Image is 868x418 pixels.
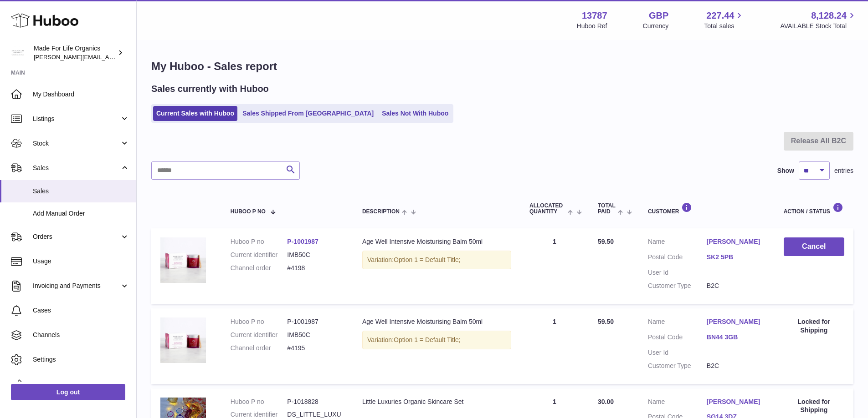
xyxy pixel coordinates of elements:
span: Add Manual Order [33,209,129,218]
a: BN44 3GB [707,333,765,342]
div: Locked for Shipping [784,398,844,415]
dt: Channel order [231,344,288,353]
div: Age Well Intensive Moisturising Balm 50ml [362,317,511,326]
dd: IMB50C [287,251,344,259]
dd: #4195 [287,344,344,353]
span: Option 1 = Default Title; [394,256,461,263]
span: Total paid [598,203,616,215]
h2: Sales currently with Huboo [151,83,269,95]
a: P-1001987 [287,238,318,245]
dd: IMB50C [287,331,344,339]
label: Show [777,166,794,175]
strong: GBP [649,10,668,22]
td: 1 [520,308,589,384]
span: ALLOCATED Quantity [529,203,565,215]
span: Invoicing and Payments [33,282,120,290]
dt: Huboo P no [231,237,288,246]
div: Variation: [362,331,511,349]
span: Listings [33,115,120,123]
a: Log out [11,384,125,400]
a: [PERSON_NAME] [707,317,765,326]
dt: User Id [648,348,707,357]
span: Returns [33,380,129,388]
dt: Huboo P no [231,398,288,406]
span: My Dashboard [33,90,129,99]
img: geoff.winwood@madeforlifeorganics.com [11,46,25,60]
h1: My Huboo - Sales report [151,59,853,74]
span: AVAILABLE Stock Total [780,22,857,30]
img: age-well-intensive-moisturising-balm-50ml-imb50c-1.jpg [160,317,206,363]
span: Description [362,209,400,215]
dd: P-1001987 [287,317,344,326]
span: 59.50 [598,318,614,325]
span: 59.50 [598,238,614,245]
dt: Current identifier [231,331,288,339]
div: Huboo Ref [577,22,607,30]
dd: B2C [707,362,765,370]
dt: Name [648,317,707,328]
a: Sales Not With Huboo [379,106,452,121]
span: Total sales [704,22,745,30]
img: age-well-intensive-moisturising-balm-50ml-imb50c-1.jpg [160,237,206,283]
span: 30.00 [598,398,614,405]
a: Sales Shipped From [GEOGRAPHIC_DATA] [239,106,377,121]
span: Orders [33,232,120,241]
span: entries [834,166,853,175]
div: Made For Life Organics [34,44,116,61]
button: Cancel [784,237,844,256]
span: 227.44 [706,10,734,22]
a: [PERSON_NAME] [707,237,765,246]
span: 8,128.24 [811,10,847,22]
dt: Name [648,237,707,248]
div: Action / Status [784,202,844,215]
a: 227.44 Total sales [704,10,745,30]
dd: P-1018828 [287,398,344,406]
dd: B2C [707,282,765,290]
div: Customer [648,202,765,215]
span: Cases [33,306,129,315]
a: [PERSON_NAME] [707,398,765,406]
dt: Postal Code [648,253,707,264]
dt: Huboo P no [231,317,288,326]
dt: Customer Type [648,282,707,290]
span: Stock [33,139,120,148]
dt: Current identifier [231,251,288,259]
span: Sales [33,187,129,196]
div: Currency [643,22,669,30]
dt: Postal Code [648,333,707,344]
span: Usage [33,257,129,266]
dd: #4198 [287,264,344,272]
a: Current Sales with Huboo [153,106,237,121]
span: Settings [33,355,129,364]
span: Channels [33,331,129,339]
strong: 13787 [582,10,607,22]
a: 8,128.24 AVAILABLE Stock Total [780,10,857,30]
dt: Name [648,398,707,408]
div: Locked for Shipping [784,317,844,335]
dt: Customer Type [648,362,707,370]
span: [PERSON_NAME][EMAIL_ADDRESS][PERSON_NAME][DOMAIN_NAME] [34,53,231,60]
td: 1 [520,228,589,304]
dt: Channel order [231,264,288,272]
span: Huboo P no [231,209,266,215]
div: Age Well Intensive Moisturising Balm 50ml [362,237,511,246]
dt: User Id [648,268,707,277]
span: Sales [33,164,120,172]
div: Little Luxuries Organic Skincare Set [362,398,511,406]
span: Option 1 = Default Title; [394,336,461,343]
div: Variation: [362,251,511,269]
a: SK2 5PB [707,253,765,262]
